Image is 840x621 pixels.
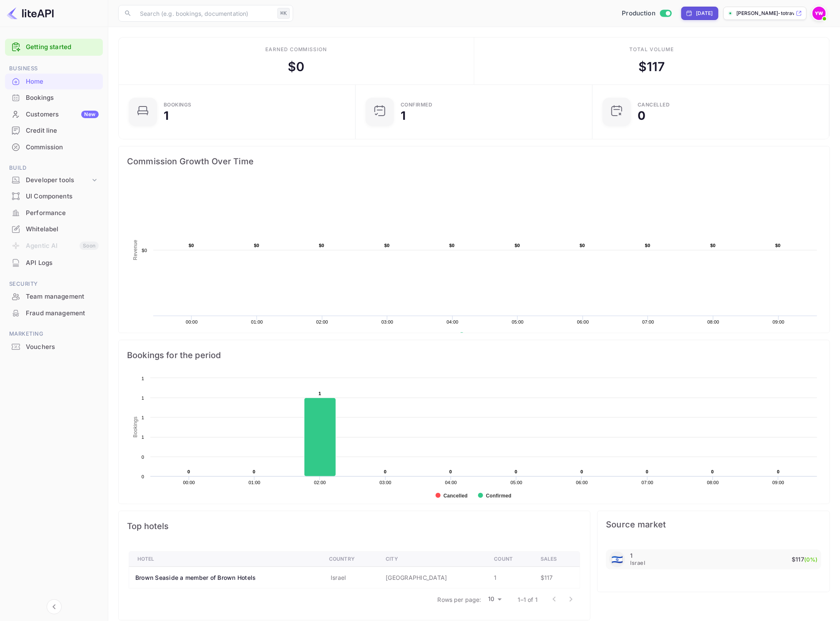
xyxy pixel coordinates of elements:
[189,243,194,248] text: $0
[630,559,645,567] span: Israel
[164,110,169,121] div: 1
[142,248,147,253] text: $0
[577,319,589,324] text: 06:00
[622,9,656,18] span: Production
[438,595,481,604] p: Rows per page:
[26,110,99,119] div: Customers
[26,192,99,201] div: UI Components
[5,64,103,73] span: Business
[775,243,781,248] text: $0
[638,102,670,107] div: CANCELLED
[773,480,784,485] text: 09:00
[486,493,511,499] text: Confirmed
[5,280,103,289] span: Security
[511,480,522,485] text: 05:00
[646,469,648,474] text: 0
[314,480,326,485] text: 02:00
[638,110,646,121] div: 0
[254,243,259,248] text: $0
[485,593,505,605] div: 10
[5,139,103,155] a: Commission
[5,188,103,205] div: UI Components
[711,469,714,474] text: 0
[183,480,195,485] text: 00:00
[401,102,433,107] div: Confirmed
[127,520,582,533] span: Top hotels
[5,339,103,355] div: Vouchers
[129,552,323,567] th: Hotel
[447,319,459,324] text: 04:00
[5,74,103,89] a: Home
[5,90,103,106] div: Bookings
[534,567,580,589] td: $117
[5,205,103,221] div: Performance
[5,106,103,123] div: CustomersNew
[444,493,468,499] text: Cancelled
[26,258,99,268] div: API Logs
[696,10,713,17] div: [DATE]
[629,46,674,53] div: Total volume
[164,102,192,107] div: Bookings
[777,469,780,474] text: 0
[26,93,99,103] div: Bookings
[5,163,103,173] span: Build
[379,480,391,485] text: 03:00
[5,305,103,322] div: Fraud management
[5,305,103,321] a: Fraud management
[401,110,406,121] div: 1
[710,243,716,248] text: $0
[277,8,290,19] div: ⌘K
[142,474,144,479] text: 0
[638,57,665,76] div: $ 117
[26,208,99,218] div: Performance
[26,342,99,352] div: Vouchers
[449,469,452,474] text: 0
[253,469,255,474] text: 0
[129,551,580,589] table: a dense table
[319,243,324,248] text: $0
[186,319,197,324] text: 00:00
[630,552,633,559] p: 1
[7,7,54,20] img: LiteAPI logo
[251,319,263,324] text: 01:00
[26,126,99,136] div: Credit line
[129,567,323,589] th: Brown Seaside a member of Brown Hotels
[5,106,103,122] a: CustomersNew
[5,221,103,238] div: Whitelabel
[609,552,625,567] div: Israel
[736,10,794,17] p: [PERSON_NAME]-totravel...
[5,339,103,354] a: Vouchers
[645,243,651,248] text: $0
[5,188,103,204] a: UI Components
[132,240,138,260] text: Revenue
[5,90,103,105] a: Bookings
[316,319,328,324] text: 02:00
[187,469,190,474] text: 0
[322,552,379,567] th: Country
[5,221,103,237] a: Whitelabel
[681,7,718,20] div: Click to change the date range period
[26,77,99,87] div: Home
[642,319,654,324] text: 07:00
[5,289,103,304] a: Team management
[26,309,99,318] div: Fraud management
[606,520,821,529] span: Source market
[5,329,103,339] span: Marketing
[467,332,489,338] text: Revenue
[26,176,90,185] div: Developer tools
[515,243,520,248] text: $0
[319,391,321,396] text: 1
[518,595,538,604] p: 1–1 of 1
[488,552,534,567] th: Count
[707,480,719,485] text: 08:00
[5,123,103,139] div: Credit line
[488,567,534,589] td: 1
[142,415,144,420] text: 1
[135,5,274,22] input: Search (e.g. bookings, documentation)
[249,480,260,485] text: 01:00
[708,319,719,324] text: 08:00
[265,46,327,53] div: Earned commission
[26,292,99,302] div: Team management
[288,57,304,76] div: $ 0
[142,376,144,381] text: 1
